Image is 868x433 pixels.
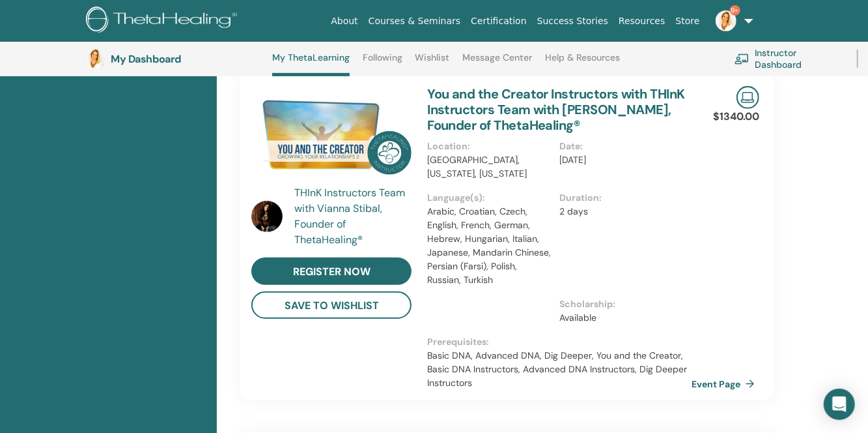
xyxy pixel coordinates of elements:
a: Success Stories [532,9,613,33]
p: Duration : [559,191,684,205]
img: chalkboard-teacher.svg [735,53,749,65]
p: Date : [559,140,684,153]
a: Store [671,9,705,33]
a: register now [251,258,412,285]
h3: My Dashboard [111,53,241,65]
a: You and the Creator Instructors with THInK Instructors Team with [PERSON_NAME], Founder of ThetaH... [427,85,685,134]
a: Message Center [462,52,532,73]
a: Event Page [692,374,760,394]
p: Available [559,311,684,325]
a: About [326,9,363,33]
p: Language(s) : [427,191,552,205]
img: You and the Creator Instructors [251,86,412,189]
a: Help & Resources [545,52,620,73]
a: Following [363,52,402,73]
img: default.jpg [716,10,736,31]
img: default.jpg [85,48,105,69]
a: Resources [613,9,671,33]
div: Open Intercom Messenger [824,389,855,420]
a: Wishlist [415,52,450,73]
a: Instructor Dashboard [735,44,841,73]
a: Courses & Seminars [363,9,466,33]
button: save to wishlist [251,291,412,319]
a: Certification [466,9,531,33]
img: default.jpg [251,201,283,232]
a: My ThetaLearning [272,52,350,76]
p: $1340.00 [713,109,759,125]
p: [DATE] [559,153,684,167]
a: THInK Instructors Team with Vianna Stibal, Founder of ThetaHealing® [294,185,415,248]
p: Prerequisites : [427,335,692,349]
p: Arabic, Croatian, Czech, English, French, German, Hebrew, Hungarian, Italian, Japanese, Mandarin ... [427,205,552,287]
span: 9+ [730,5,740,16]
span: register now [293,265,371,278]
p: Basic DNA, Advanced DNA, Dig Deeper, You and the Creator, Basic DNA Instructors, Advanced DNA Ins... [427,349,692,390]
img: logo.png [86,7,242,36]
p: Scholarship : [559,297,684,311]
p: [GEOGRAPHIC_DATA], [US_STATE], [US_STATE] [427,153,552,181]
p: 2 days [559,205,684,218]
p: Location : [427,140,552,153]
img: Live Online Seminar [736,86,759,109]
